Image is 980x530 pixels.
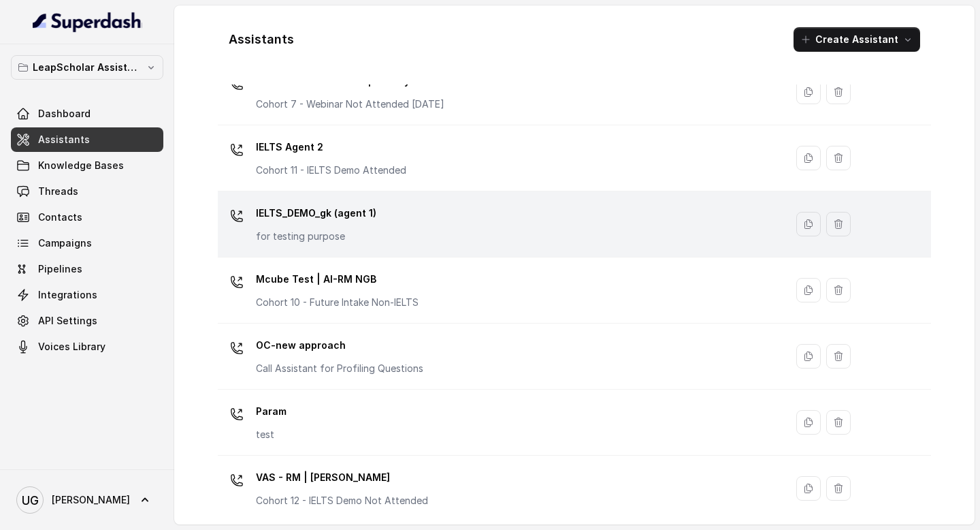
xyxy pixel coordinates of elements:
button: Create Assistant [794,27,920,52]
p: test [256,428,287,441]
p: Cohort 10 - Future Intake Non-IELTS [256,296,419,309]
span: API Settings [38,314,97,328]
span: Dashboard [38,107,91,121]
a: [PERSON_NAME] [11,481,163,519]
p: Cohort 7 - Webinar Not Attended [DATE] [256,97,444,111]
h1: Assistants [229,29,294,50]
text: UG [22,493,39,508]
p: Call Assistant for Profiling Questions [256,362,423,375]
p: Mcube Test | AI-RM NGB [256,268,419,290]
a: Contacts [11,205,163,230]
a: Threads [11,179,163,204]
p: Cohort 12 - IELTS Demo Not Attended [256,494,428,508]
button: LeapScholar Assistant [11,55,163,80]
img: light.svg [33,11,142,33]
p: LeapScholar Assistant [33,59,142,76]
span: Contacts [38,211,82,224]
a: Campaigns [11,231,163,255]
a: Pipelines [11,257,163,281]
p: OC-new approach [256,334,423,356]
a: Integrations [11,283,163,307]
a: Assistants [11,127,163,152]
span: Voices Library [38,340,105,354]
span: Pipelines [38,262,82,276]
a: Voices Library [11,334,163,359]
a: API Settings [11,309,163,333]
p: VAS - RM | [PERSON_NAME] [256,467,428,488]
p: for testing purpose [256,230,376,243]
span: Integrations [38,288,97,302]
p: Cohort 11 - IELTS Demo Attended [256,163,406,177]
span: Threads [38,185,78,198]
p: IELTS Agent 2 [256,136,406,158]
span: [PERSON_NAME] [52,493,130,507]
p: Param [256,401,287,422]
span: Assistants [38,133,90,146]
a: Dashboard [11,102,163,126]
p: IELTS_DEMO_gk (agent 1) [256,202,376,224]
span: Knowledge Bases [38,159,124,172]
span: Campaigns [38,236,92,250]
a: Knowledge Bases [11,153,163,178]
